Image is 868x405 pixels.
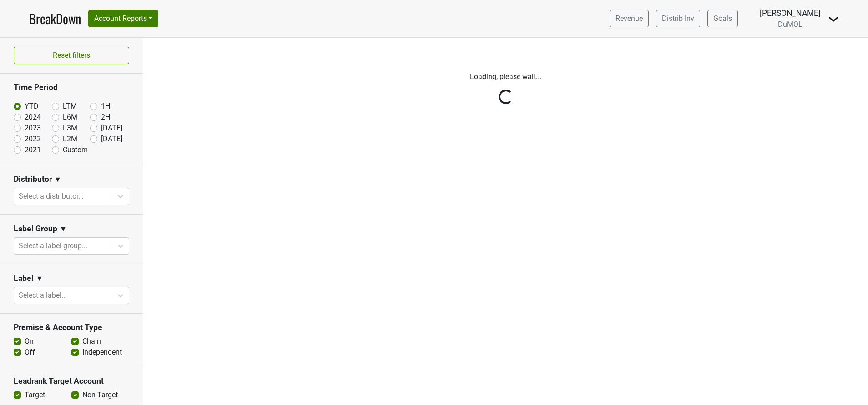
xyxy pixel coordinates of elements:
[88,10,158,27] button: Account Reports
[29,9,81,28] a: BreakDown
[778,20,802,29] span: DuMOL
[610,10,649,27] a: Revenue
[656,10,700,27] a: Distrib Inv
[707,10,738,27] a: Goals
[760,7,821,19] div: [PERSON_NAME]
[253,71,758,82] p: Loading, please wait...
[828,14,839,25] img: Dropdown Menu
